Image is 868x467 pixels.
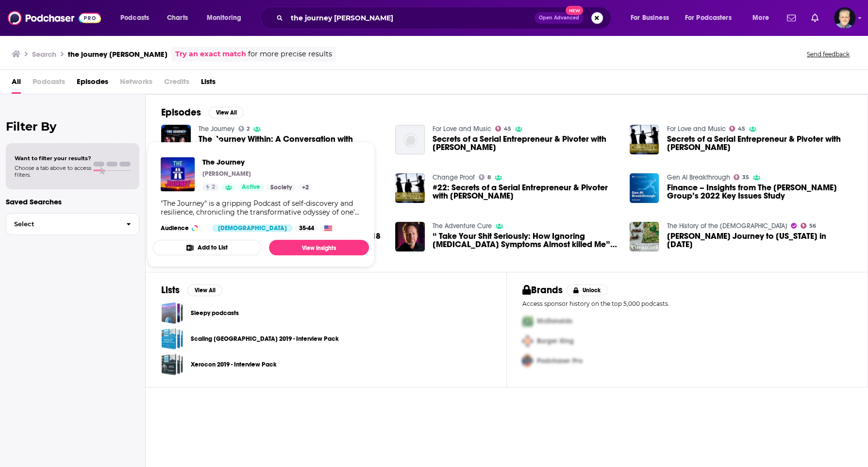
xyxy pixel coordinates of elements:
span: for more precise results [248,49,332,60]
img: Finance – Insights from The Hackett Group’s 2022 Key Issues Study [630,173,659,203]
span: “ Take Your Shit Seriously: How Ignoring [MEDICAL_DATA] Symptoms Almost killed Me” with [PERSON_N... [433,232,618,249]
span: Charts [167,11,188,25]
a: For Love and Music [667,125,725,133]
span: 8 [487,175,491,180]
button: Add to List [153,240,261,255]
span: 56 [809,224,816,228]
span: Select [6,221,118,227]
img: Secrets of a Serial Entrepreneur & Pivoter with David Hackett [630,125,659,154]
p: Access sponsor history on the top 5,000 podcasts. [522,300,852,307]
div: 35-44 [295,224,318,232]
a: 2 [238,126,250,132]
button: open menu [679,10,746,26]
a: Xerocon 2019 - Interview Pack [191,359,277,370]
a: Jean Nicolet’s Journey to Wisconsin in 1634 [667,232,852,249]
h2: Lists [161,284,180,296]
a: Active [238,183,264,191]
a: “ Take Your Shit Seriously: How Ignoring Cancer Symptoms Almost killed Me” with Michael Hackett [433,232,618,249]
button: View All [209,107,244,118]
a: Sleepy podcasts [191,308,239,318]
button: Show profile menu [834,7,855,29]
a: Show notifications dropdown [783,10,800,26]
a: Episodes [77,74,108,94]
span: The Journey Within: A Conversation with [PERSON_NAME] [199,135,384,151]
h2: Episodes [161,106,201,118]
a: 2 [202,183,219,191]
span: New [566,6,583,15]
a: 8 [479,174,491,180]
a: EpisodesView All [161,106,244,118]
a: Change Proof [433,173,475,182]
span: Podcasts [120,11,149,25]
button: Unlock [567,284,608,296]
a: #22: Secrets of a Serial Entrepreneur & Pivoter with David Hackett [433,183,618,200]
a: The Adventure Cure [433,222,492,230]
a: For Love and Music [433,125,491,133]
a: Show notifications dropdown [807,10,822,26]
button: open menu [200,10,254,26]
span: More [752,11,769,25]
span: [PERSON_NAME] Journey to [US_STATE] in [DATE] [667,232,852,249]
img: The Journey Within: A Conversation with David Hackett [161,125,191,154]
a: 45 [729,126,745,132]
a: Xerocon 2019 - Interview Pack [161,353,183,375]
a: Sleepy podcasts [161,302,183,324]
p: [PERSON_NAME] [202,170,251,178]
a: The Journey Within: A Conversation with David Hackett [199,135,384,151]
a: Scaling New Heights 2019 - Interview Pack [161,328,183,350]
div: "The Journey" is a gripping Podcast of self-discovery and resilience, chronicling the transformat... [161,199,361,217]
span: 2 [212,183,215,192]
a: The History of the Americans [667,222,787,230]
a: The Journey [199,125,234,133]
span: 35 [742,175,749,180]
a: 45 [495,126,511,132]
button: Open AdvancedNew [534,12,584,24]
span: All [12,74,21,94]
a: Lists [201,74,216,94]
span: 45 [504,127,511,131]
a: Secrets of a Serial Entrepreneur & Pivoter with David Hackett [667,135,852,151]
a: ListsView All [161,284,222,296]
span: Secrets of a Serial Entrepreneur & Pivoter with [PERSON_NAME] [433,135,618,151]
img: Secrets of a Serial Entrepreneur & Pivoter with David Hackett [395,125,425,154]
p: Saved Searches [6,197,139,206]
h3: Audience [161,224,204,232]
span: Monitoring [207,11,241,25]
h2: Brands [522,284,563,296]
span: Podchaser Pro [537,357,583,365]
img: User Profile [834,7,855,29]
div: [DEMOGRAPHIC_DATA] [212,224,293,232]
h2: Filter By [6,119,139,133]
button: Send feedback [804,50,852,58]
img: Jean Nicolet’s Journey to Wisconsin in 1634 [630,222,659,251]
img: #22: Secrets of a Serial Entrepreneur & Pivoter with David Hackett [395,173,425,203]
a: The Journey [202,157,313,167]
button: open menu [746,10,781,26]
img: Second Pro Logo [518,331,537,351]
div: Search podcasts, credits, & more... [269,7,620,29]
a: Charts [161,10,194,26]
span: For Business [631,11,669,25]
img: The Journey [161,157,195,191]
span: Networks [120,74,152,94]
img: Third Pro Logo [518,351,537,371]
a: Try an exact match [175,49,246,60]
a: Society [267,183,296,191]
span: For Podcasters [685,11,732,25]
button: open menu [114,10,162,26]
a: Gen AI Breakthrough [667,173,730,182]
button: open menu [624,10,681,26]
a: +2 [298,183,313,191]
button: Select [6,213,139,235]
h3: Search [32,50,56,59]
span: McDonalds [537,317,572,325]
span: Want to filter your results? [15,155,91,162]
a: “ Take Your Shit Seriously: How Ignoring Cancer Symptoms Almost killed Me” with Michael Hackett [395,222,425,251]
